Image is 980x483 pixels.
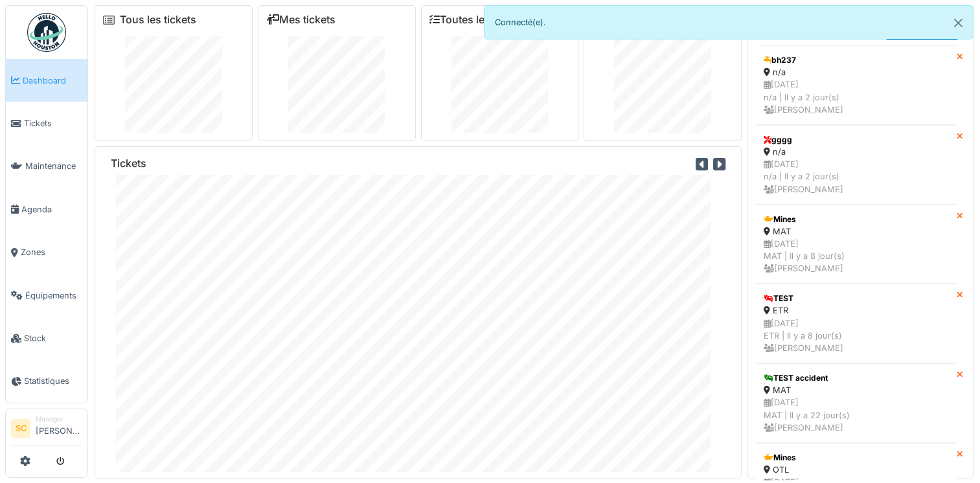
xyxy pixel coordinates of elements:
[755,125,957,205] a: gggg n/a [DATE]n/a | Il y a 2 jour(s) [PERSON_NAME]
[21,203,82,216] span: Agenda
[25,289,82,302] span: Équipements
[429,14,526,26] a: Toutes les tâches
[6,145,87,188] a: Maintenance
[755,45,957,125] a: bh237 n/a [DATE]n/a | Il y a 2 jour(s) [PERSON_NAME]
[24,117,82,129] span: Tickets
[764,54,948,66] div: bh237
[764,66,948,78] div: n/a
[266,14,336,26] a: Mes tickets
[764,452,948,464] div: Mines
[23,74,82,87] span: Dashboard
[484,5,974,39] div: Connecté(e).
[764,78,948,116] div: [DATE] n/a | Il y a 2 jour(s) [PERSON_NAME]
[764,304,948,317] div: ETR
[764,225,948,238] div: MAT
[24,332,82,344] span: Stock
[25,160,82,172] span: Maintenance
[6,188,87,230] a: Agenda
[755,363,957,443] a: TEST accident MAT [DATE]MAT | Il y a 22 jour(s) [PERSON_NAME]
[21,246,82,258] span: Zones
[111,157,146,170] h6: Tickets
[6,317,87,359] a: Stock
[764,146,948,158] div: n/a
[944,6,973,40] button: Close
[764,317,948,355] div: [DATE] ETR | Il y a 8 jour(s) [PERSON_NAME]
[764,134,948,146] div: gggg
[6,360,87,403] a: Statistiques
[764,214,948,225] div: Mines
[764,372,948,384] div: TEST accident
[11,419,30,438] li: SC
[27,13,66,52] img: Badge_color-CXgf-gQk.svg
[764,384,948,396] div: MAT
[755,284,957,363] a: TEST ETR [DATE]ETR | Il y a 8 jour(s) [PERSON_NAME]
[24,375,82,387] span: Statistiques
[120,14,196,26] a: Tous les tickets
[764,158,948,196] div: [DATE] n/a | Il y a 2 jour(s) [PERSON_NAME]
[6,59,87,102] a: Dashboard
[764,293,948,304] div: TEST
[764,238,948,275] div: [DATE] MAT | Il y a 8 jour(s) [PERSON_NAME]
[6,102,87,144] a: Tickets
[6,231,87,274] a: Zones
[36,414,82,424] div: Manager
[11,414,82,445] a: SC Manager[PERSON_NAME]
[755,205,957,284] a: Mines MAT [DATE]MAT | Il y a 8 jour(s) [PERSON_NAME]
[6,274,87,317] a: Équipements
[764,464,948,476] div: OTL
[764,396,948,434] div: [DATE] MAT | Il y a 22 jour(s) [PERSON_NAME]
[36,414,82,442] li: [PERSON_NAME]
